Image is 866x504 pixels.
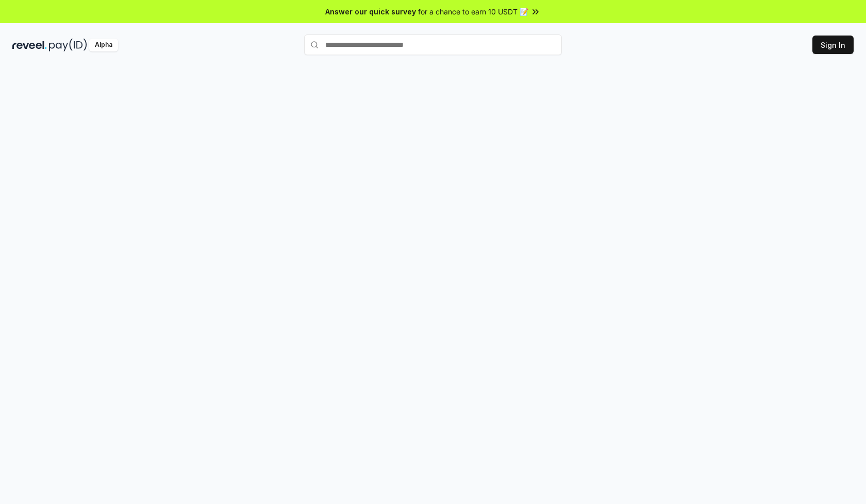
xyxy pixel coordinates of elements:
[418,6,528,17] span: for a chance to earn 10 USDT 📝
[12,39,47,51] img: reveel_dark
[49,39,87,51] img: pay_id
[325,6,416,17] span: Answer our quick survey
[89,39,118,51] div: Alpha
[812,36,854,54] button: Sign In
